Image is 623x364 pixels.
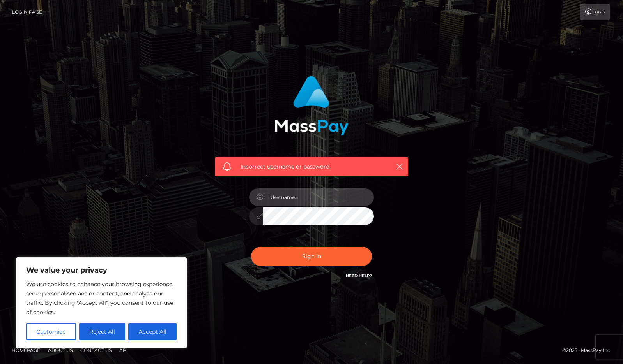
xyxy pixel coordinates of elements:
[116,344,131,356] a: API
[26,266,177,275] p: We value your privacy
[251,247,372,266] button: Sign in
[26,280,177,317] p: We use cookies to enhance your browsing experience, serve personalised ads or content, and analys...
[77,344,115,356] a: Contact Us
[79,323,126,340] button: Reject All
[128,323,177,340] button: Accept All
[45,344,76,356] a: About Us
[16,257,187,348] div: We value your privacy
[274,76,349,135] img: MassPay Login
[580,4,610,20] a: Login
[241,163,383,171] span: Incorrect username or password.
[26,323,76,340] button: Customise
[263,188,374,206] input: Username...
[346,273,372,278] a: Need Help?
[562,346,617,355] div: © 2025 , MassPay Inc.
[9,344,43,356] a: Homepage
[12,4,42,20] a: Login Page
